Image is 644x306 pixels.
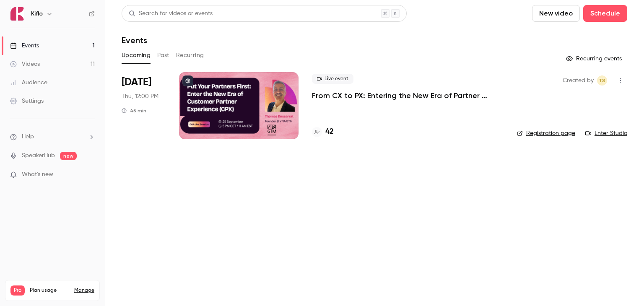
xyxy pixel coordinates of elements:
a: Registration page [517,129,575,137]
h1: Events [122,35,147,45]
span: Created by [563,75,594,86]
span: [DATE] [122,75,151,89]
span: Live event [312,74,353,84]
button: Upcoming [122,49,151,62]
div: Events [10,41,39,50]
iframe: Noticeable Trigger [85,171,95,179]
img: Kiflo [10,7,24,21]
a: SpeakerHub [22,151,55,160]
button: Schedule [583,5,627,22]
span: Plan usage [30,287,69,294]
a: From CX to PX: Entering the New Era of Partner Experience [312,91,504,101]
span: TS [599,75,605,86]
button: Past [157,49,169,62]
h4: 42 [325,126,334,137]
a: Manage [74,287,94,294]
div: Search for videos or events [129,9,213,18]
div: Settings [10,97,44,105]
span: What's new [22,170,53,179]
span: Thu, 12:00 PM [122,92,158,101]
span: Pro [10,285,25,296]
button: New video [532,5,580,22]
div: Audience [10,78,47,87]
div: Videos [10,60,40,68]
button: Recurring [176,49,204,62]
div: Sep 25 Thu, 5:00 PM (Europe/Rome) [122,72,166,139]
span: Tomica Stojanovikj [597,75,607,86]
a: 42 [312,126,334,137]
button: Recurring events [562,52,627,65]
span: Help [22,132,34,141]
li: help-dropdown-opener [10,132,95,141]
h6: Kiflo [31,10,43,18]
div: 45 min [122,107,146,114]
a: Enter Studio [585,129,627,137]
span: new [60,152,77,160]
